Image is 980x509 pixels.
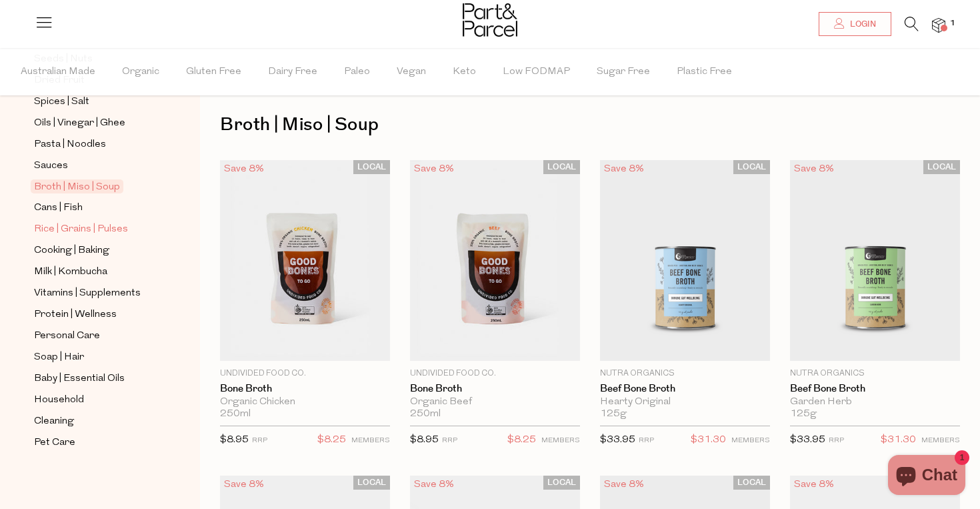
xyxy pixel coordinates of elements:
h1: Broth | Miso | Soup [220,109,960,140]
a: Protein | Wellness [34,306,155,323]
span: LOCAL [543,476,580,490]
span: Protein | Wellness [34,307,117,323]
a: Pasta | Noodles [34,136,155,153]
a: Broth | Miso | Soup [34,179,155,195]
div: Hearty Original [600,396,770,408]
div: Save 8% [600,160,648,178]
span: LOCAL [543,160,580,174]
span: Plastic Free [677,49,732,95]
span: Sauces [34,158,68,174]
div: Save 8% [790,476,838,494]
span: Low FODMAP [503,49,570,95]
a: Bone Broth [220,383,390,395]
span: Sugar Free [597,49,650,95]
a: Cooking | Baking [34,242,155,259]
div: Save 8% [600,476,648,494]
small: RRP [639,437,654,444]
span: $8.25 [507,432,536,449]
small: RRP [252,437,267,444]
span: 1 [947,17,959,29]
img: Part&Parcel [463,3,517,37]
a: Rice | Grains | Pulses [34,221,155,237]
small: RRP [829,437,844,444]
span: LOCAL [733,476,770,490]
span: Organic [122,49,159,95]
a: Milk | Kombucha [34,264,155,280]
span: $8.95 [220,435,249,445]
a: 1 [932,18,945,32]
span: 125g [600,408,627,420]
span: Cooking | Baking [34,243,109,259]
span: Broth | Miso | Soup [31,179,123,193]
span: Keto [453,49,476,95]
span: Vegan [397,49,426,95]
span: $31.30 [691,432,726,449]
a: Beef Bone Broth [790,383,960,395]
img: Beef Bone Broth [790,160,960,361]
span: Paleo [344,49,370,95]
small: RRP [442,437,457,444]
small: MEMBERS [921,437,960,444]
img: Bone Broth [220,160,390,361]
span: Baby | Essential Oils [34,371,125,387]
p: Nutra Organics [600,368,770,380]
small: MEMBERS [351,437,390,444]
small: MEMBERS [731,437,770,444]
span: Australian Made [21,49,95,95]
a: Soap | Hair [34,349,155,366]
span: $8.95 [410,435,439,445]
span: LOCAL [353,160,390,174]
div: Save 8% [220,476,268,494]
a: Oils | Vinegar | Ghee [34,115,155,131]
a: Personal Care [34,328,155,344]
a: Pet Care [34,434,155,451]
div: Save 8% [410,476,458,494]
p: Nutra Organics [790,368,960,380]
span: Rice | Grains | Pulses [34,221,128,237]
span: Milk | Kombucha [34,264,107,280]
span: LOCAL [733,160,770,174]
p: Undivided Food Co. [220,368,390,380]
span: $31.30 [881,432,916,449]
a: Cleaning [34,413,155,430]
small: MEMBERS [541,437,580,444]
div: Garden Herb [790,396,960,408]
a: Vitamins | Supplements [34,285,155,302]
span: 250ml [220,408,251,420]
p: Undivided Food Co. [410,368,580,380]
a: Beef Bone Broth [600,383,770,395]
a: Household [34,392,155,408]
inbox-online-store-chat: Shopify online store chat [884,455,969,498]
a: Baby | Essential Oils [34,370,155,387]
a: Bone Broth [410,383,580,395]
span: Dairy Free [268,49,317,95]
span: Cleaning [34,414,74,430]
span: 125g [790,408,817,420]
div: Save 8% [790,160,838,178]
span: Household [34,392,84,408]
span: LOCAL [353,476,390,490]
img: Beef Bone Broth [600,160,770,361]
img: Bone Broth [410,160,580,361]
span: $33.95 [790,435,825,445]
span: Soap | Hair [34,350,84,366]
span: Pasta | Noodles [34,137,106,153]
span: $33.95 [600,435,635,445]
div: Organic Beef [410,396,580,408]
div: Organic Chicken [220,396,390,408]
a: Cans | Fish [34,199,155,216]
div: Save 8% [220,160,268,178]
span: Gluten Free [186,49,241,95]
a: Sauces [34,157,155,174]
span: Cans | Fish [34,200,83,216]
span: LOCAL [923,160,960,174]
span: Vitamins | Supplements [34,286,141,302]
a: Spices | Salt [34,93,155,110]
a: Login [819,12,891,36]
span: Personal Care [34,328,100,344]
span: Login [847,19,876,30]
span: 250ml [410,408,441,420]
span: Spices | Salt [34,94,89,110]
span: $8.25 [317,432,346,449]
span: Oils | Vinegar | Ghee [34,115,125,131]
